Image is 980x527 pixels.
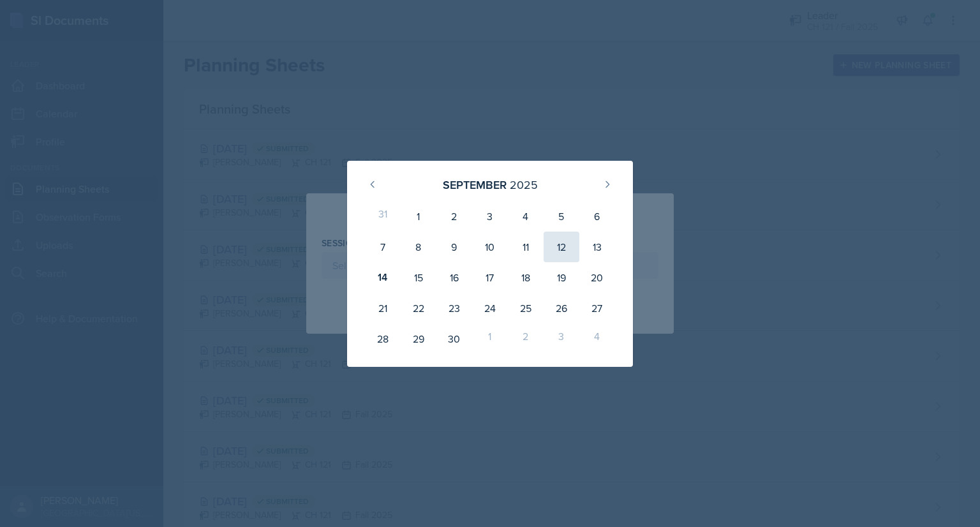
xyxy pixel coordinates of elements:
div: 28 [365,323,401,354]
div: 10 [472,232,508,262]
div: 13 [579,232,615,262]
div: 17 [472,262,508,293]
div: 11 [508,232,544,262]
div: 22 [401,293,436,323]
div: 8 [401,232,436,262]
div: 9 [436,232,472,262]
div: September [443,176,507,193]
div: 14 [365,262,401,293]
div: 2 [508,323,544,354]
div: 29 [401,323,436,354]
div: 1 [472,323,508,354]
div: 23 [436,293,472,323]
div: 7 [365,232,401,262]
div: 18 [508,262,544,293]
div: 31 [365,201,401,232]
div: 25 [508,293,544,323]
div: 3 [472,201,508,232]
div: 4 [579,323,615,354]
div: 19 [544,262,579,293]
div: 2 [436,201,472,232]
div: 16 [436,262,472,293]
div: 4 [508,201,544,232]
div: 1 [401,201,436,232]
div: 12 [544,232,579,262]
div: 6 [579,201,615,232]
div: 21 [365,293,401,323]
div: 24 [472,293,508,323]
div: 5 [544,201,579,232]
div: 27 [579,293,615,323]
div: 30 [436,323,472,354]
div: 2025 [510,176,538,193]
div: 20 [579,262,615,293]
div: 15 [401,262,436,293]
div: 3 [544,323,579,354]
div: 26 [544,293,579,323]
